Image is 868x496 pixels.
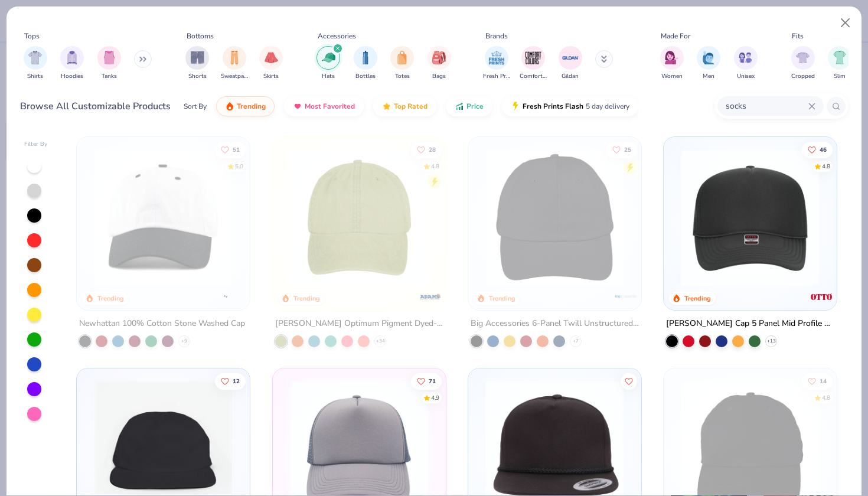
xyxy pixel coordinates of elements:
[27,72,43,81] span: Shirts
[316,46,340,81] button: filter button
[430,162,439,171] div: 4.8
[520,72,547,81] span: Comfort Colors
[184,101,207,112] div: Sort By
[791,72,815,81] span: Cropped
[524,49,542,67] img: Comfort Colors Image
[103,51,116,64] img: Tanks Image
[697,46,720,81] div: filter for Men
[382,102,391,111] img: TopRated.gif
[305,102,355,111] span: Most Favorited
[97,46,121,81] div: filter for Tanks
[322,51,335,64] img: Hats Image
[828,46,851,81] div: filter for Slim
[185,46,209,81] button: filter button
[373,96,436,116] button: Top Rated
[233,146,240,152] span: 51
[820,378,827,384] span: 14
[428,378,435,384] span: 71
[79,316,245,331] div: Newhattan 100% Cotton Stone Washed Cap
[661,72,683,81] span: Women
[446,96,492,116] button: Price
[215,373,246,390] button: Like
[822,394,830,403] div: 4.8
[259,46,283,81] button: filter button
[660,46,684,81] button: filter button
[188,72,207,81] span: Shorts
[60,46,84,81] button: filter button
[215,141,246,158] button: Like
[432,72,446,81] span: Bags
[216,96,275,116] button: Trending
[737,72,755,81] span: Unisex
[24,31,40,41] div: Tops
[586,100,629,113] span: 5 day delivery
[661,31,690,41] div: Made For
[24,46,47,81] button: filter button
[221,46,248,81] button: filter button
[573,338,579,345] span: + 7
[285,149,434,286] img: 5bced5f3-53ea-498b-b5f0-228ec5730a9c
[488,49,505,67] img: Fresh Prints Image
[221,72,248,81] span: Sweatpants
[810,285,833,308] img: Otto Cap logo
[822,162,830,171] div: 4.8
[466,102,484,111] span: Price
[223,285,247,308] img: Newhattan logo
[430,394,439,403] div: 4.9
[428,146,435,152] span: 28
[225,102,234,111] img: trending.gif
[359,51,372,64] img: Bottles Image
[394,102,428,111] span: Top Rated
[237,102,266,111] span: Trending
[796,51,810,64] img: Cropped Image
[185,46,209,81] div: filter for Shorts
[265,51,278,64] img: Skirts Image
[697,46,720,81] button: filter button
[802,141,833,158] button: Like
[559,46,582,81] button: filter button
[396,51,409,64] img: Totes Image
[60,46,84,81] div: filter for Hoodies
[520,46,547,81] div: filter for Comfort Colors
[483,46,510,81] button: filter button
[354,46,377,81] div: filter for Bottles
[233,378,240,384] span: 12
[834,12,857,34] button: Close
[734,46,758,81] div: filter for Unisex
[259,46,283,81] div: filter for Skirts
[520,46,547,81] button: filter button
[187,31,214,41] div: Bottoms
[820,146,827,152] span: 46
[833,51,846,64] img: Slim Image
[102,72,117,81] span: Tanks
[24,46,47,81] div: filter for Shirts
[395,72,410,81] span: Totes
[354,46,377,81] button: filter button
[660,46,684,81] div: filter for Women
[419,285,442,308] img: Adams logo
[739,51,752,64] img: Unisex Image
[410,373,441,390] button: Like
[275,316,443,331] div: [PERSON_NAME] Optimum Pigment Dyed-Cap
[606,141,637,158] button: Like
[725,99,808,113] input: Try "T-Shirt"
[89,149,238,286] img: d77f1ec2-bb90-48d6-8f7f-dc067ae8652d
[390,46,414,81] button: filter button
[483,46,510,81] div: filter for Fresh Prints
[511,102,520,111] img: flash.gif
[791,46,815,81] button: filter button
[428,46,451,81] button: filter button
[485,31,508,41] div: Brands
[221,46,248,81] div: filter for Sweatpants
[502,96,638,116] button: Fresh Prints Flash5 day delivery
[97,46,121,81] button: filter button
[480,149,629,286] img: 571354c7-8467-49dc-b410-bf13f3113a40
[703,72,714,81] span: Men
[318,31,356,41] div: Accessories
[734,46,758,81] button: filter button
[428,46,451,81] div: filter for Bags
[665,51,678,64] img: Women Image
[20,99,171,113] div: Browse All Customizable Products
[191,51,204,64] img: Shorts Image
[828,46,851,81] button: filter button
